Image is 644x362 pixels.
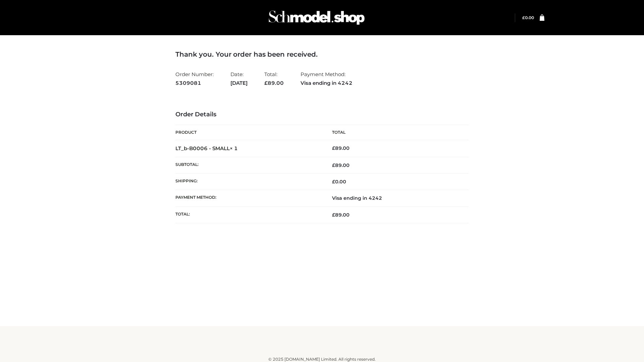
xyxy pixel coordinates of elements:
[522,15,525,20] span: £
[175,157,322,173] th: Subtotal:
[332,212,335,218] span: £
[175,125,322,140] th: Product
[264,80,268,86] span: £
[301,68,353,89] li: Payment Method:
[175,145,238,152] strong: LT_b-B0006 - SMALL
[332,179,346,185] bdi: 0.00
[522,15,534,20] bdi: 0.00
[230,145,238,152] strong: × 1
[175,174,322,190] th: Shipping:
[264,68,284,89] li: Total:
[230,68,248,89] li: Date:
[175,190,322,206] th: Payment method:
[175,79,214,87] strong: 5309081
[522,15,534,20] a: £0.00
[332,162,335,168] span: £
[230,79,248,87] strong: [DATE]
[301,79,353,87] strong: Visa ending in 4242
[332,212,350,218] span: 89.00
[332,145,335,151] span: £
[175,206,322,223] th: Total:
[264,80,284,86] span: 89.00
[332,162,350,168] span: 89.00
[175,68,214,89] li: Order Number:
[322,190,469,206] td: Visa ending in 4242
[322,125,469,140] th: Total
[175,50,469,58] h3: Thank you. Your order has been received.
[332,145,350,151] bdi: 89.00
[266,4,367,31] img: Schmodel Admin 964
[332,179,335,185] span: £
[175,111,469,118] h3: Order Details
